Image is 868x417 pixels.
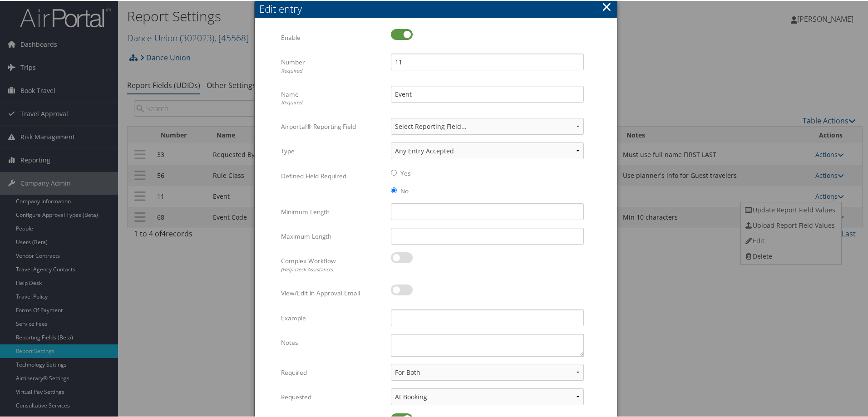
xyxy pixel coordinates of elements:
[281,388,384,405] label: Requested
[281,333,384,350] label: Notes
[400,186,409,195] label: No
[281,265,384,273] div: (Help Desk Assistance)
[281,251,384,276] label: Complex Workflow
[259,1,617,15] div: Edit entry
[281,53,384,78] label: Number
[281,142,384,159] label: Type
[281,28,384,45] label: Enable
[281,167,384,184] label: Defined Field Required
[281,202,384,220] label: Minimum Length
[281,85,384,110] label: Name
[281,117,384,134] label: Airportal® Reporting Field
[400,168,410,177] label: Yes
[281,309,384,326] label: Example
[281,284,384,301] label: View/Edit in Approval Email
[281,66,384,74] div: Required
[281,227,384,244] label: Maximum Length
[281,363,384,380] label: Required
[281,98,384,106] div: Required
